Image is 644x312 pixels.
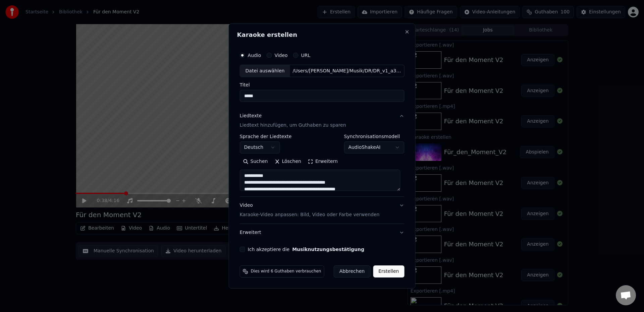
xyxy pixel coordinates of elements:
[248,247,364,252] label: Ich akzeptiere die
[237,32,407,38] h2: Karaoke erstellen
[301,53,311,58] label: URL
[292,247,364,252] button: Ich akzeptiere die
[334,265,370,277] button: Abbrechen
[240,65,290,77] div: Datei auswählen
[240,113,262,120] div: Liedtexte
[240,211,380,218] p: Karaoke-Video anpassen: Bild, Video oder Farbe verwenden
[251,269,321,274] span: Dies wird 6 Guthaben verbrauchen
[240,83,405,87] label: Titel
[305,157,341,167] button: Erweitern
[290,68,404,74] div: /Users/[PERSON_NAME]/Musik/DR/DR_v1_a35cb80a-9882-478f-aab7-f6b48b00d90c.wav
[240,202,380,219] div: Video
[240,197,405,224] button: VideoKaraoke-Video anpassen: Bild, Video oder Farbe verwenden
[271,157,304,167] button: Löschen
[240,134,292,139] label: Sprache der Liedtexte
[373,265,404,277] button: Erstellen
[240,108,405,134] button: LiedtexteLiedtext hinzufügen, um Guthaben zu sparen
[240,224,405,241] button: Erweitert
[344,134,404,139] label: Synchronisationsmodell
[240,122,346,129] p: Liedtext hinzufügen, um Guthaben zu sparen
[248,53,261,58] label: Audio
[240,134,405,197] div: LiedtexteLiedtext hinzufügen, um Guthaben zu sparen
[240,157,271,167] button: Suchen
[274,53,287,58] label: Video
